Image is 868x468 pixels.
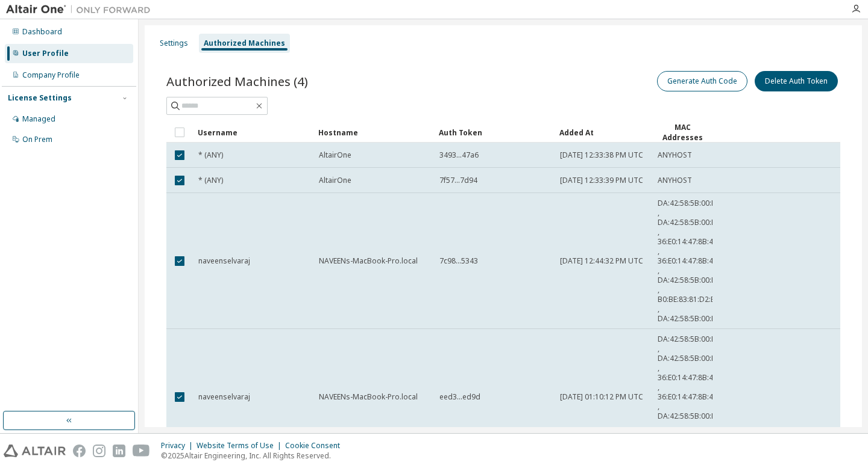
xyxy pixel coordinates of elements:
[560,392,643,402] span: [DATE] 01:10:12 PM UTC
[559,123,647,142] div: Added At
[204,38,285,48] div: Authorized Machines
[657,122,708,143] div: MAC Addresses
[197,441,285,451] div: Website Terms of Use
[560,256,643,266] span: [DATE] 12:44:32 PM UTC
[161,441,197,451] div: Privacy
[4,445,66,457] img: altair_logo.svg
[439,176,477,185] span: 7f57...7d94
[73,445,86,457] img: facebook.svg
[285,441,347,451] div: Cookie Consent
[439,150,479,160] span: 3493...47a6
[113,445,125,457] img: linkedin.svg
[318,123,429,142] div: Hostname
[560,176,643,185] span: [DATE] 12:33:39 PM UTC
[6,4,157,16] img: Altair One
[658,176,692,185] span: ANYHOST
[439,123,550,142] div: Auth Token
[22,70,80,80] div: Company Profile
[658,150,692,160] span: ANYHOST
[198,392,250,402] span: naveenselvaraj
[658,334,720,460] span: DA:42:58:5B:00:DE , DA:42:58:5B:00:BE , 36:E0:14:47:8B:40 , 36:E0:14:47:8B:44 , DA:42:58:5B:00:DF...
[319,256,418,266] span: NAVEENs-MacBook-Pro.local
[22,27,62,37] div: Dashboard
[560,150,643,160] span: [DATE] 12:33:38 PM UTC
[22,114,55,124] div: Managed
[8,93,72,103] div: License Settings
[198,256,250,266] span: naveenselvaraj
[657,71,747,91] button: Generate Auth Code
[439,256,478,266] span: 7c98...5343
[161,451,347,461] p: © 2025 Altair Engineering, Inc. All Rights Reserved.
[198,176,223,185] span: * (ANY)
[755,71,838,91] button: Delete Auth Token
[198,123,309,142] div: Username
[133,445,150,457] img: youtube.svg
[439,392,480,402] span: eed3...ed9d
[166,73,308,90] span: Authorized Machines (4)
[319,176,351,185] span: AltairOne
[22,135,52,144] div: On Prem
[198,150,223,160] span: * (ANY)
[93,445,105,457] img: instagram.svg
[658,199,720,324] span: DA:42:58:5B:00:DE , DA:42:58:5B:00:BE , 36:E0:14:47:8B:40 , 36:E0:14:47:8B:44 , DA:42:58:5B:00:DF...
[22,49,69,58] div: User Profile
[160,38,188,48] div: Settings
[319,392,418,402] span: NAVEENs-MacBook-Pro.local
[319,150,351,160] span: AltairOne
